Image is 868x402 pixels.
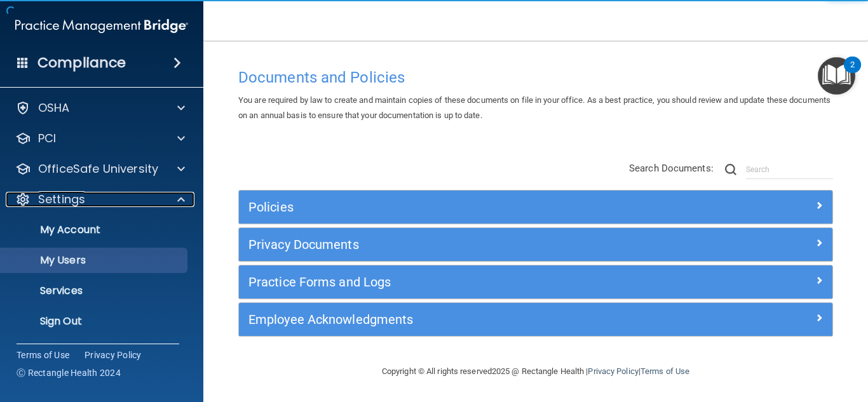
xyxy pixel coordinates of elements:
[629,163,714,174] span: Search Documents:
[8,224,182,236] p: My Account
[248,197,823,217] a: Policies
[804,314,853,363] iframe: Drift Widget Chat Controller
[38,100,70,116] p: OSHA
[8,285,182,297] p: Services
[8,254,182,267] p: My Users
[248,234,823,255] a: Privacy Documents
[304,351,768,392] div: Copyright © All rights reserved 2025 @ Rectangle Health | |
[818,57,855,95] button: Open Resource Center, 2 new notifications
[850,65,855,81] div: 2
[248,200,675,214] h5: Policies
[641,366,689,376] a: Terms of Use
[37,54,126,72] h4: Compliance
[248,309,823,330] a: Employee Acknowledgments
[238,95,831,120] span: You are required by law to create and maintain copies of these documents on file in your office. ...
[248,312,675,326] h5: Employee Acknowledgments
[38,192,85,207] p: Settings
[38,161,158,177] p: OfficeSafe University
[15,161,185,177] a: OfficeSafe University
[588,366,638,376] a: Privacy Policy
[17,366,121,379] span: Ⓒ Rectangle Health 2024
[38,131,56,146] p: PCI
[248,272,823,292] a: Practice Forms and Logs
[725,164,736,175] img: ic-search.3b580494.png
[8,315,182,328] p: Sign Out
[746,160,833,179] input: Search
[248,275,675,289] h5: Practice Forms and Logs
[15,131,185,146] a: PCI
[238,69,833,86] h4: Documents and Policies
[15,192,185,207] a: Settings
[15,100,185,116] a: OSHA
[15,13,188,39] img: PMB logo
[85,349,142,361] a: Privacy Policy
[248,238,675,251] h5: Privacy Documents
[17,349,69,361] a: Terms of Use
